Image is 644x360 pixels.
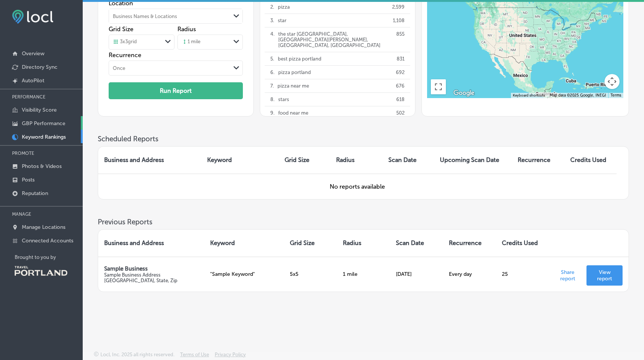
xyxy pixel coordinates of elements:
[22,163,62,169] p: Photos & Videos
[104,265,198,272] p: Sample Business
[270,79,274,92] p: 7 .
[109,51,243,59] label: Recurrence
[396,79,405,92] p: 676
[278,66,311,79] p: pizza portland
[22,64,58,70] p: Directory Sync
[98,147,201,174] th: Business and Address
[270,66,274,79] p: 6 .
[98,135,629,143] h3: Scheduled Reports
[109,82,243,99] button: Run Report
[22,190,48,197] p: Reputation
[434,147,512,174] th: Upcoming Scan Date
[443,257,496,292] td: Every day
[431,79,446,94] button: Toggle fullscreen view
[592,269,617,282] p: View report
[22,237,73,244] p: Connected Accounts
[201,147,279,174] th: Keyword
[452,88,476,98] img: Google
[22,134,66,140] p: Keyword Rankings
[396,106,405,119] p: 502
[278,14,286,27] p: star
[22,177,35,183] p: Posts
[270,0,274,14] p: 2 .
[393,14,405,27] p: 1,108
[396,66,405,79] p: 692
[22,77,44,84] p: AutoPilot
[397,52,405,65] p: 831
[100,352,174,357] p: Locl, Inc. 2025 all rights reserved.
[204,230,284,257] th: Keyword
[555,267,580,282] p: Share report
[279,147,330,174] th: Grid Size
[12,10,53,24] img: fda3e92497d09a02dc62c9cd864e3231.png
[177,26,196,33] label: Radius
[278,93,289,106] p: stars
[496,230,549,257] th: Credits Used
[330,147,382,174] th: Radius
[284,257,337,292] td: 5x5
[392,0,405,14] p: 2,599
[550,93,606,98] span: Map data ©2025 Google, INEGI
[278,106,308,119] p: food near me
[396,93,405,106] p: 618
[396,27,405,52] p: 855
[390,230,443,257] th: Scan Date
[337,230,390,257] th: Radius
[605,74,620,89] button: Map camera controls
[182,39,200,45] div: 1 mile
[98,174,617,199] td: No reports available
[382,147,434,174] th: Scan Date
[109,26,133,33] label: Grid Size
[611,93,621,98] a: Terms (opens in new tab)
[270,27,274,52] p: 4 .
[284,230,337,257] th: Grid Size
[278,52,321,65] p: best pizza portland
[22,120,65,127] p: GBP Performance
[113,65,125,71] div: Once
[15,266,67,276] img: Travel Portland
[104,272,198,283] p: Sample Business Address [GEOGRAPHIC_DATA], State, Zip
[513,93,545,98] button: Keyboard shortcuts
[278,0,290,14] p: pizza
[586,265,623,286] a: View report
[278,27,392,52] p: the star [GEOGRAPHIC_DATA], [GEOGRAPHIC_DATA][PERSON_NAME], [GEOGRAPHIC_DATA], [GEOGRAPHIC_DATA]
[270,106,274,119] p: 9 .
[22,224,65,230] p: Manage Locations
[337,257,390,292] td: 1 mile
[22,50,44,57] p: Overview
[113,14,177,19] div: Business Names & Locations
[390,257,443,292] td: [DATE]
[512,147,564,174] th: Recurrence
[443,230,496,257] th: Recurrence
[270,93,274,106] p: 8 .
[270,52,274,65] p: 5 .
[270,14,274,27] p: 3 .
[98,218,629,226] h3: Previous Reports
[277,79,309,92] p: pizza near me
[15,254,83,260] p: Brought to you by
[496,257,549,292] td: 25
[204,257,284,292] td: "Sample Keyword"
[452,88,476,98] a: Open this area in Google Maps (opens a new window)
[22,107,57,113] p: Visibility Score
[98,230,204,257] th: Business and Address
[564,147,617,174] th: Credits Used
[113,39,137,45] div: 3 x 3 grid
